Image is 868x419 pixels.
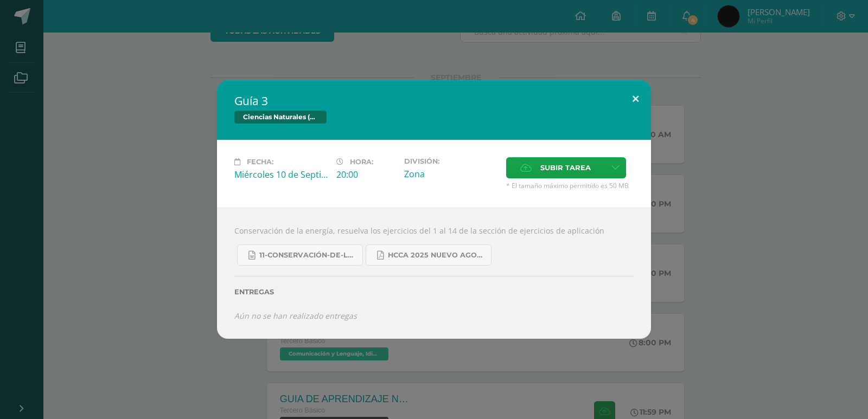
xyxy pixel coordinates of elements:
span: Fecha: [247,158,273,166]
span: * El tamaño máximo permitido es 50 MB [506,181,634,190]
div: Miércoles 10 de Septiembre [234,169,328,181]
h2: Guía 3 [234,93,634,108]
a: 11-Conservación-de-la-Energía.doc [237,244,363,266]
div: Conservación de la energía, resuelva los ejercicios del 1 al 14 de la sección de ejercicios de ap... [217,208,651,338]
label: Entregas [234,288,634,296]
span: 11-Conservación-de-la-Energía.doc [259,251,357,260]
a: HCCA 2025 nuevo agosto fisica fundamental.pdf [366,244,492,266]
div: Zona [404,168,497,180]
span: Ciencias Naturales (Física Fundamental) [234,111,327,124]
label: División: [404,157,497,165]
span: Hora: [350,158,373,166]
i: Aún no se han realizado entregas [234,311,357,321]
div: 20:00 [336,169,395,181]
span: HCCA 2025 nuevo agosto fisica fundamental.pdf [388,251,486,260]
span: Subir tarea [540,158,591,178]
button: Close (Esc) [620,80,651,117]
